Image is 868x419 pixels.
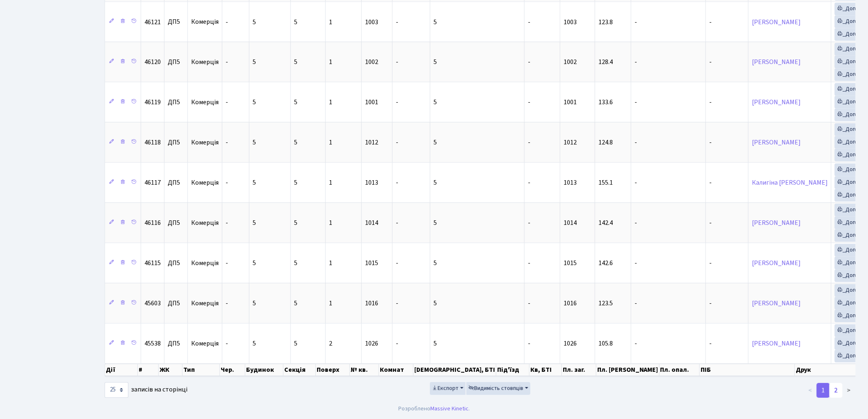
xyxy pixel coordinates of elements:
[709,98,712,107] span: -
[168,300,184,307] span: ДП5
[245,364,283,376] th: Будинок
[329,339,332,348] span: 2
[598,57,613,66] span: 128.4
[396,299,398,308] span: -
[168,99,184,105] span: ДП5
[138,364,159,376] th: #
[191,260,219,266] span: Комерція
[191,300,219,307] span: Комерція
[430,382,466,395] button: Експорт
[329,138,332,147] span: 1
[466,382,530,395] button: Видимість стовпців
[635,138,637,147] span: -
[350,364,379,376] th: № кв.
[434,299,437,308] span: 5
[413,364,496,376] th: [DEMOGRAPHIC_DATA], БТІ
[294,178,297,187] span: 5
[635,17,637,26] span: -
[564,259,577,268] span: 1015
[329,98,332,107] span: 1
[144,178,161,187] span: 46117
[709,299,712,308] span: -
[829,383,843,398] a: 2
[226,178,228,187] span: -
[528,299,530,308] span: -
[226,218,228,227] span: -
[528,17,530,26] span: -
[434,259,437,268] span: 5
[434,218,437,227] span: 5
[253,259,256,268] span: 5
[253,17,256,26] span: 5
[144,138,161,147] span: 46118
[709,178,712,187] span: -
[528,138,530,147] span: -
[316,364,350,376] th: Поверх
[365,57,378,66] span: 1002
[598,17,613,26] span: 123.8
[226,98,228,107] span: -
[564,218,577,227] span: 1014
[253,339,256,348] span: 5
[752,218,801,227] a: [PERSON_NAME]
[283,364,316,376] th: Секція
[434,138,437,147] span: 5
[226,138,228,147] span: -
[635,57,637,66] span: -
[752,57,801,66] a: [PERSON_NAME]
[168,260,184,266] span: ДП5
[434,57,437,66] span: 5
[752,17,801,26] a: [PERSON_NAME]
[598,259,613,268] span: 142.6
[365,218,378,227] span: 1014
[159,364,183,376] th: ЖК
[226,339,228,348] span: -
[396,17,398,26] span: -
[168,179,184,186] span: ДП5
[430,404,468,413] a: Massive Kinetic
[752,259,801,268] a: [PERSON_NAME]
[253,138,256,147] span: 5
[635,259,637,268] span: -
[398,404,470,413] div: Розроблено .
[168,59,184,65] span: ДП5
[253,57,256,66] span: 5
[105,382,187,398] label: записів на сторінці
[144,218,161,227] span: 46116
[294,339,297,348] span: 5
[226,17,228,26] span: -
[752,178,828,187] a: Калигіна [PERSON_NAME]
[396,98,398,107] span: -
[144,259,161,268] span: 46115
[752,98,801,107] a: [PERSON_NAME]
[396,138,398,147] span: -
[144,17,161,26] span: 46121
[564,138,577,147] span: 1012
[817,383,830,398] a: 1
[144,57,161,66] span: 46120
[635,299,637,308] span: -
[168,220,184,226] span: ДП5
[528,57,530,66] span: -
[329,57,332,66] span: 1
[709,339,712,348] span: -
[294,98,297,107] span: 5
[144,339,161,348] span: 45538
[434,17,437,26] span: 5
[528,98,530,107] span: -
[396,178,398,187] span: -
[396,259,398,268] span: -
[226,259,228,268] span: -
[379,364,414,376] th: Комнат
[598,339,613,348] span: 105.8
[329,178,332,187] span: 1
[329,17,332,26] span: 1
[191,59,219,65] span: Комерція
[365,17,378,26] span: 1003
[496,364,530,376] th: Під'їзд
[709,218,712,227] span: -
[329,259,332,268] span: 1
[598,299,613,308] span: 123.5
[144,98,161,107] span: 46119
[294,57,297,66] span: 5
